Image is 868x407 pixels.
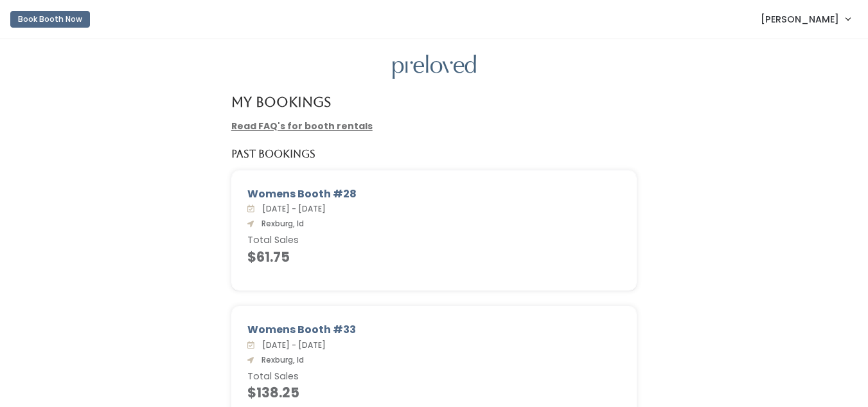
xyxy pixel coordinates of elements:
[231,149,315,160] h5: Past Bookings
[257,339,326,350] span: [DATE] - [DATE]
[247,322,621,338] div: Womens Booth #33
[231,120,373,132] a: Read FAQ's for booth rentals
[256,218,304,229] span: Rexburg, Id
[247,372,621,382] h6: Total Sales
[231,95,331,109] h4: My Bookings
[247,249,621,264] h4: $61.75
[247,186,621,202] div: Womens Booth #28
[393,55,476,80] img: preloved logo
[256,354,304,365] span: Rexburg, Id
[761,12,839,26] span: [PERSON_NAME]
[10,11,90,28] button: Book Booth Now
[247,385,621,400] h4: $138.25
[748,5,863,33] a: [PERSON_NAME]
[10,5,90,33] a: Book Booth Now
[247,235,621,246] h6: Total Sales
[257,203,326,214] span: [DATE] - [DATE]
